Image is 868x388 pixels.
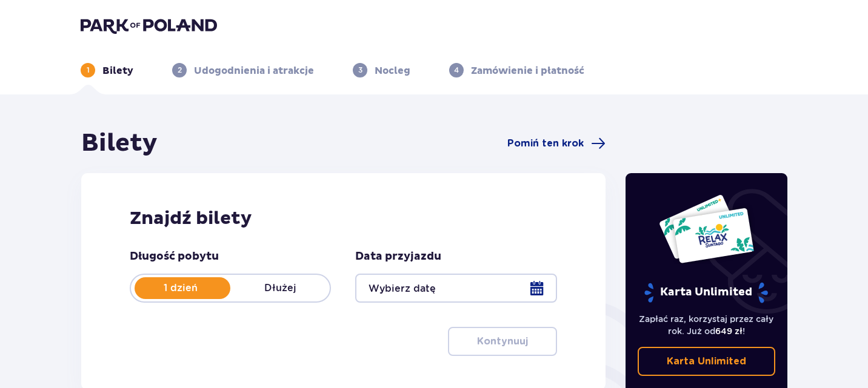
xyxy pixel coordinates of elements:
p: 4 [454,65,459,76]
p: Długość pobytu [130,249,219,264]
p: Zapłać raz, korzystaj przez cały rok. Już od ! [638,313,776,337]
p: Udogodnienia i atrakcje [194,64,314,77]
span: Pomiń ten krok [507,137,584,150]
h1: Bilety [81,128,158,159]
p: Karta Unlimited [643,282,769,303]
p: 1 dzień [131,281,230,295]
h2: Znajdź bilety [130,207,557,230]
p: Bilety [102,64,133,77]
p: Dłużej [230,281,330,295]
p: 3 [358,65,362,76]
p: Karta Unlimited [667,355,746,368]
a: Karta Unlimited [638,347,776,376]
p: 2 [178,65,182,76]
button: Kontynuuj [448,327,557,356]
a: Pomiń ten krok [507,136,606,151]
span: 649 zł [715,326,743,336]
p: Nocleg [375,64,410,77]
p: Kontynuuj [477,335,528,348]
p: Zamówienie i płatność [471,64,584,77]
p: Data przyjazdu [355,249,441,264]
p: 1 [87,65,90,76]
img: Park of Poland logo [81,17,217,34]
